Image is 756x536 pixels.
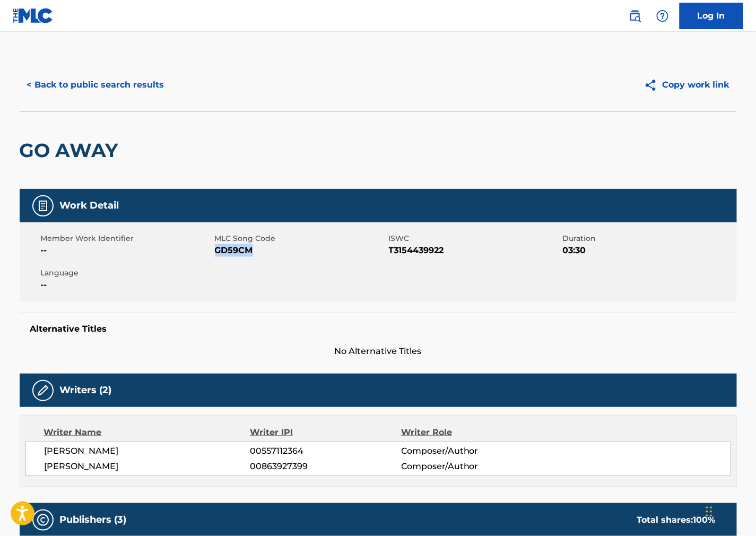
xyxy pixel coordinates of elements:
[215,233,386,244] span: MLC Song Code
[13,8,54,23] img: MLC Logo
[629,10,641,22] img: search
[45,445,250,457] span: [PERSON_NAME]
[644,79,663,92] img: Copy work link
[250,460,401,473] span: 00863927399
[703,485,756,536] iframe: Chat Widget
[693,515,716,525] span: 100 %
[41,279,212,291] span: --
[37,384,49,397] img: Writers
[706,496,712,528] div: Drag
[563,244,734,257] span: 03:30
[389,233,560,244] span: ISWC
[215,244,386,257] span: GD59CM
[637,72,737,98] button: Copy work link
[60,200,119,212] h5: Work Detail
[44,426,250,439] div: Writer Name
[20,72,172,98] button: < Back to public search results
[41,244,212,257] span: --
[41,267,212,279] span: Language
[45,460,250,473] span: [PERSON_NAME]
[389,244,560,257] span: T3154439922
[250,445,401,457] span: 00557112364
[637,514,716,526] div: Total shares:
[60,384,112,396] h5: Writers (2)
[680,3,743,29] a: Log In
[401,445,538,457] span: Composer/Author
[656,10,669,22] img: help
[624,5,646,27] a: Public Search
[37,200,49,212] img: Work Detail
[401,460,538,473] span: Composer/Author
[30,324,726,334] h5: Alternative Titles
[250,426,401,439] div: Writer IPI
[20,139,124,162] h2: GO AWAY
[652,5,673,27] div: Help
[60,514,127,526] h5: Publishers (3)
[401,426,538,439] div: Writer Role
[37,514,49,526] img: Publishers
[20,345,737,358] span: No Alternative Titles
[563,233,734,244] span: Duration
[41,233,212,244] span: Member Work Identifier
